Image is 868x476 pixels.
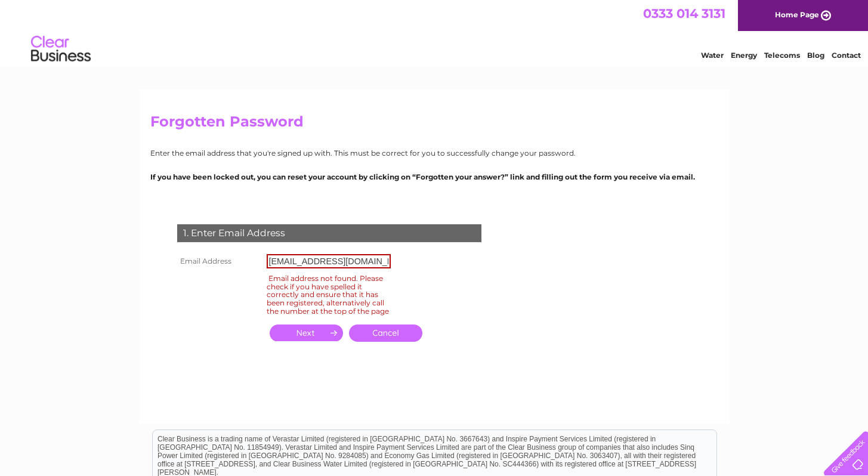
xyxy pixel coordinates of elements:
[150,171,718,183] p: If you have been locked out, you can reset your account by clicking on “Forgotten your answer?” l...
[701,51,724,60] a: Water
[267,272,391,317] div: Email address not found. Please check if you have spelled it correctly and ensure that it has bee...
[764,51,800,60] a: Telecoms
[150,147,718,159] p: Enter the email address that you're signed up with. This must be correct for you to successfully ...
[807,51,824,60] a: Blog
[643,6,725,21] a: 0333 014 3131
[153,7,716,58] div: Clear Business is a trading name of Verastar Limited (registered in [GEOGRAPHIC_DATA] No. 3667643...
[349,324,422,342] a: Cancel
[150,113,718,136] h2: Forgotten Password
[177,224,481,242] div: 1. Enter Email Address
[731,51,757,60] a: Energy
[30,31,91,67] img: logo.png
[174,251,264,271] th: Email Address
[832,51,861,60] a: Contact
